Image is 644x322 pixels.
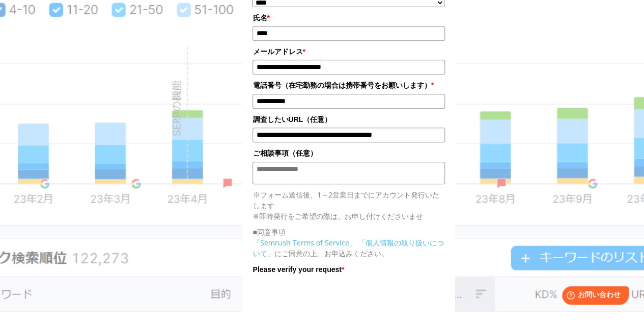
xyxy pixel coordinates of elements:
label: Please verify your request [253,264,444,275]
a: 「Semrush Terms of Service」 [253,238,356,247]
iframe: Help widget launcher [553,282,633,311]
label: メールアドレス [253,46,444,57]
label: 氏名 [253,12,444,23]
label: ご相談事項（任意） [253,147,444,159]
p: にご同意の上、お申込みください。 [253,237,444,259]
p: ■同意事項 [253,227,444,237]
iframe: reCAPTCHA [253,278,407,317]
a: 「個人情報の取り扱いについて」 [253,238,443,258]
label: 調査したいURL（任意） [253,114,444,125]
label: 電話番号（在宅勤務の場合は携帯番号をお願いします） [253,80,444,91]
p: ※フォーム送信後、1～2営業日までにアカウント発行いたします ※即時発行をご希望の際は、お申し付けくださいませ [253,189,444,221]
